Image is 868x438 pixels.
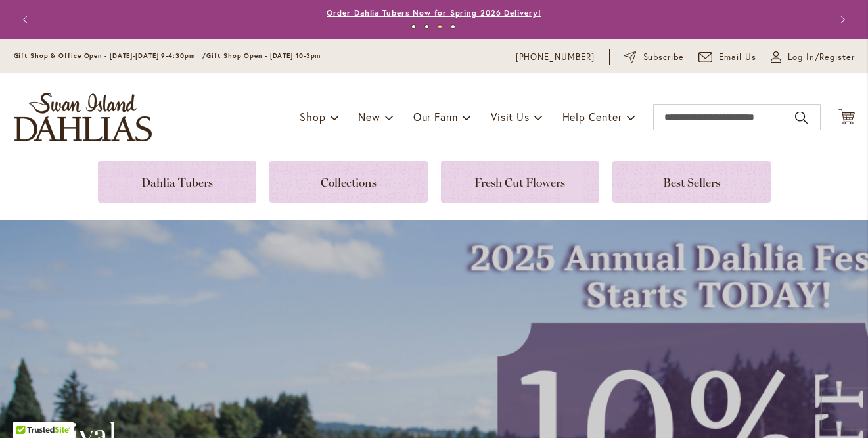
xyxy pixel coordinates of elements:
button: 4 of 4 [451,24,455,29]
span: Log In/Register [788,51,855,64]
button: 2 of 4 [424,24,429,29]
a: Email Us [698,51,756,64]
span: Subscribe [643,51,685,64]
a: store logo [14,93,152,141]
span: Gift Shop & Office Open - [DATE]-[DATE] 9-4:30pm / [14,51,207,60]
span: Gift Shop Open - [DATE] 10-3pm [206,51,321,60]
a: [PHONE_NUMBER] [516,51,595,64]
span: Shop [300,110,325,124]
span: New [358,110,380,124]
a: Subscribe [624,51,684,64]
button: 3 of 4 [438,24,442,29]
a: Log In/Register [771,51,855,64]
span: Visit Us [491,110,529,124]
button: Previous [14,7,40,33]
button: Next [829,7,855,33]
span: Email Us [719,51,756,64]
span: Help Center [562,110,622,124]
span: Our Farm [413,110,458,124]
a: Order Dahlia Tubers Now for Spring 2026 Delivery! [327,8,541,18]
button: 1 of 4 [411,24,416,29]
